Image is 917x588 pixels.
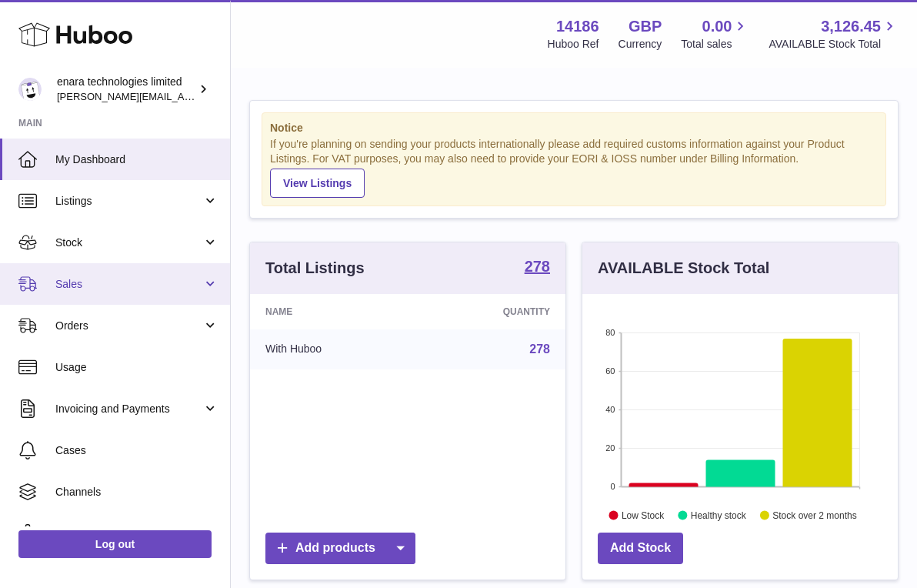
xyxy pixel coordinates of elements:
div: If you're planning on sending your products internationally please add required customs informati... [270,137,878,197]
text: Stock over 2 months [772,509,856,520]
h3: Total Listings [265,258,365,279]
span: Channels [55,485,218,499]
text: 40 [605,405,615,414]
a: View Listings [270,169,365,198]
span: Orders [55,319,202,333]
strong: Notice [270,121,878,135]
a: 3,126.45 AVAILABLE Stock Total [769,16,899,52]
text: 60 [605,366,615,376]
a: 0.00 Total sales [681,16,749,52]
span: Listings [55,194,202,209]
span: Sales [55,277,202,292]
td: With Huboo [250,329,416,369]
a: 278 [529,342,550,356]
span: 0.00 [702,16,732,37]
img: Dee@enara.co [18,78,42,101]
strong: 14186 [556,16,599,37]
th: Quantity [416,294,565,329]
span: AVAILABLE Stock Total [769,37,899,52]
a: Add Stock [598,533,683,564]
th: Name [250,294,416,329]
span: Settings [55,526,218,541]
span: My Dashboard [55,152,218,167]
span: Stock [55,236,202,250]
span: Invoicing and Payments [55,402,202,416]
text: 0 [610,482,615,491]
strong: GBP [629,16,662,37]
span: Total sales [681,37,749,52]
text: Healthy stock [691,509,747,520]
text: Low Stock [622,509,665,520]
h3: AVAILABLE Stock Total [598,258,769,279]
span: 3,126.45 [821,16,881,37]
span: Usage [55,360,218,375]
span: [PERSON_NAME][EMAIL_ADDRESS][DOMAIN_NAME] [57,90,308,102]
a: Log out [18,530,212,558]
div: enara technologies limited [57,75,195,104]
a: Add products [265,533,415,564]
strong: 278 [525,259,550,274]
text: 80 [605,328,615,337]
div: Huboo Ref [548,37,599,52]
div: Currency [619,37,662,52]
span: Cases [55,443,218,458]
a: 278 [525,259,550,277]
text: 20 [605,443,615,453]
